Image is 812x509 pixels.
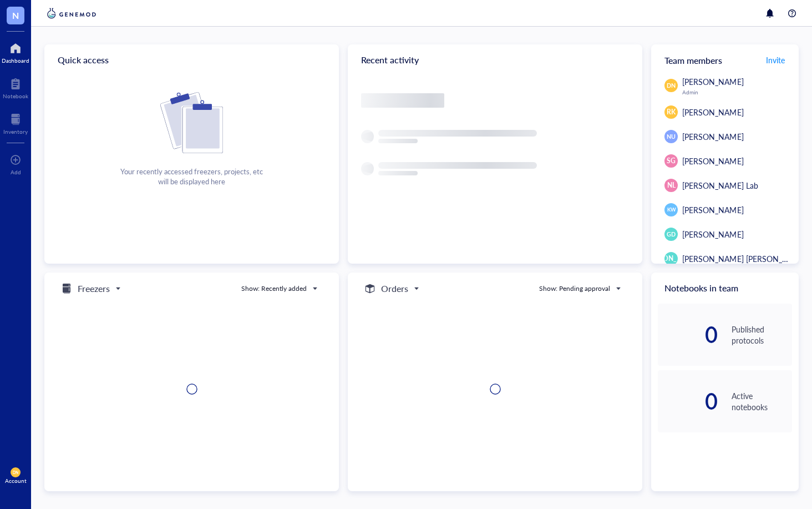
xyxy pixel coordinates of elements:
[644,254,698,264] span: [PERSON_NAME]
[3,93,28,99] div: Notebook
[765,51,785,69] button: Invite
[667,206,676,214] span: KW
[539,284,610,294] div: Show: Pending approval
[348,44,642,75] div: Recent activity
[44,44,339,75] div: Quick access
[682,155,743,167] span: [PERSON_NAME]
[667,132,676,141] span: NU
[682,180,758,191] span: [PERSON_NAME] Lab
[732,390,792,412] div: Active notebooks
[5,477,27,484] div: Account
[3,128,28,135] div: Inventory
[732,324,792,346] div: Published protocols
[667,180,676,190] span: NL
[682,253,806,264] span: [PERSON_NAME] [PERSON_NAME]
[78,282,110,295] h5: Freezers
[667,230,676,239] span: GD
[766,54,785,65] span: Invite
[13,470,19,475] span: DN
[651,273,799,304] div: Notebooks in team
[658,392,718,410] div: 0
[381,282,408,295] h5: Orders
[2,57,29,64] div: Dashboard
[682,89,792,95] div: Admin
[682,76,743,87] span: [PERSON_NAME]
[241,284,307,294] div: Show: Recently added
[667,107,676,117] span: RK
[682,229,743,240] span: [PERSON_NAME]
[3,110,28,135] a: Inventory
[667,81,676,90] span: DN
[651,44,799,75] div: Team members
[160,92,223,153] img: Cf+DiIyRRx+BTSbnYhsZzE9to3+AfuhVxcka4spAAAAAElFTkSuQmCC
[682,204,743,215] span: [PERSON_NAME]
[2,39,29,64] a: Dashboard
[11,169,21,175] div: Add
[682,131,743,142] span: [PERSON_NAME]
[120,167,263,187] div: Your recently accessed freezers, projects, etc will be displayed here
[12,8,19,22] span: N
[667,156,676,166] span: SG
[682,107,743,118] span: [PERSON_NAME]
[3,75,28,99] a: Notebook
[44,7,99,20] img: genemod-logo
[658,326,718,344] div: 0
